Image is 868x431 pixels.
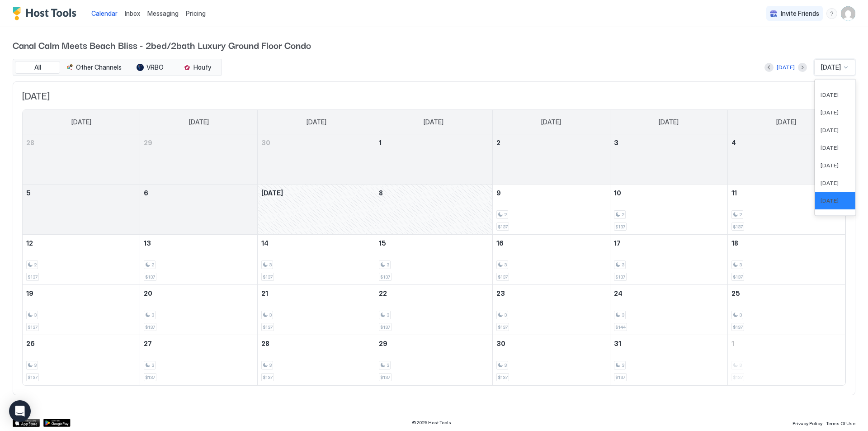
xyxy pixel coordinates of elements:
[504,312,507,318] span: 3
[375,134,492,151] a: October 1, 2025
[821,127,839,133] span: [DATE]
[826,418,855,427] a: Terms Of Use
[263,274,273,280] span: $137
[375,185,492,201] a: October 8, 2025
[375,335,493,385] td: October 29, 2025
[731,139,736,147] span: 4
[263,374,273,380] span: $137
[615,374,625,380] span: $137
[492,235,610,285] td: October 16, 2025
[493,285,610,302] a: October 23, 2025
[28,374,38,380] span: $137
[498,274,508,280] span: $137
[379,139,382,147] span: 1
[91,9,118,18] a: Calendar
[821,63,841,71] span: [DATE]
[380,374,390,380] span: $137
[261,239,269,247] span: 14
[144,289,152,297] span: 20
[261,189,283,197] span: [DATE]
[140,134,258,185] td: September 29, 2025
[728,285,845,302] a: October 25, 2025
[144,189,148,197] span: 6
[496,139,500,147] span: 2
[493,335,610,352] a: October 30, 2025
[375,285,493,335] td: October 22, 2025
[610,335,727,385] td: October 31, 2025
[23,335,140,352] a: October 26, 2025
[62,110,100,134] a: Sunday
[175,61,220,74] button: Houfy
[728,134,845,151] a: October 4, 2025
[841,6,855,21] div: User profile
[13,7,80,20] div: Host Tools Logo
[144,139,152,147] span: 29
[727,235,845,285] td: October 18, 2025
[610,235,727,285] td: October 17, 2025
[23,134,140,151] a: September 28, 2025
[23,285,140,335] td: October 19, 2025
[147,9,179,17] span: Messaging
[307,118,326,126] span: [DATE]
[610,134,727,151] a: October 3, 2025
[622,312,624,318] span: 3
[23,185,140,201] a: October 5, 2025
[258,285,375,302] a: October 21, 2025
[193,63,211,71] span: Houfy
[615,274,625,280] span: $137
[412,420,451,426] span: © 2025 Host Tools
[492,134,610,185] td: October 2, 2025
[261,139,270,147] span: 30
[13,419,40,427] div: App Store
[821,197,839,204] span: [DATE]
[733,224,743,230] span: $137
[62,61,126,74] button: Other Channels
[614,139,618,147] span: 3
[504,212,507,218] span: 2
[76,63,122,71] span: Other Channels
[258,134,375,185] td: September 30, 2025
[23,335,140,385] td: October 26, 2025
[610,335,727,352] a: October 31, 2025
[375,235,492,251] a: October 15, 2025
[125,9,140,17] span: Inbox
[798,63,807,72] button: Next month
[498,324,508,330] span: $137
[498,224,508,230] span: $137
[43,419,71,427] div: Google Play Store
[610,134,727,185] td: October 3, 2025
[492,185,610,235] td: October 9, 2025
[189,118,209,126] span: [DATE]
[821,91,839,98] span: [DATE]
[821,109,839,116] span: [DATE]
[258,235,375,251] a: October 14, 2025
[151,312,154,318] span: 3
[180,110,218,134] a: Monday
[23,285,140,302] a: October 19, 2025
[614,289,623,297] span: 24
[496,189,501,197] span: 9
[146,63,164,71] span: VRBO
[504,262,507,268] span: 3
[614,239,621,247] span: 17
[258,335,375,385] td: October 28, 2025
[731,340,734,347] span: 1
[140,235,258,285] td: October 13, 2025
[821,144,839,151] span: [DATE]
[727,185,845,235] td: October 11, 2025
[781,9,819,18] span: Invite Friends
[493,235,610,251] a: October 16, 2025
[728,335,845,352] a: November 1, 2025
[26,239,33,247] span: 12
[261,340,269,347] span: 28
[26,189,31,197] span: 5
[504,362,507,368] span: 3
[140,285,258,335] td: October 20, 2025
[496,239,504,247] span: 16
[731,289,740,297] span: 25
[727,285,845,335] td: October 25, 2025
[23,235,140,251] a: October 12, 2025
[15,61,60,74] button: All
[140,134,257,151] a: September 29, 2025
[733,274,743,280] span: $137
